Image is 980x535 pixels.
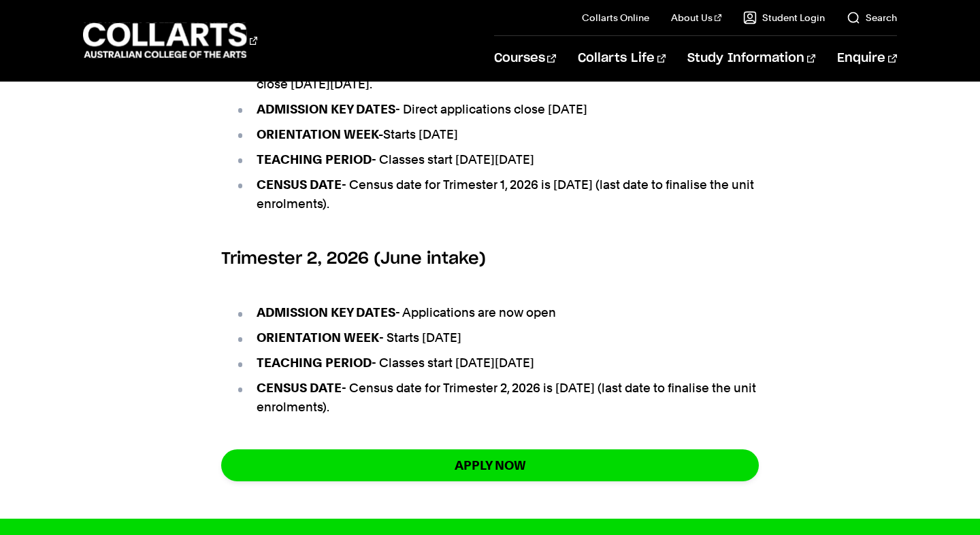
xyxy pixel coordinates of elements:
a: Search [847,11,897,24]
strong: CENSUS DATE [257,381,342,395]
strong: CENSUS DATE [257,177,342,192]
a: Collarts Life [578,36,666,81]
a: Student Login [743,11,825,24]
strong: ADMISSION KEY DATES [257,305,395,320]
strong: TEACHING PERIOD [257,356,372,370]
li: - Starts [DATE] [235,328,759,347]
li: - Applications are now open [235,303,759,322]
strong: ORIENTATION WEEK [257,330,379,345]
strong: ORIENTATION WEEK- [257,127,383,141]
a: apply now [221,449,759,481]
a: Courses [494,36,556,81]
li: - Census date for Trimester 1, 2026 is [DATE] (last date to finalise the unit enrolments). [235,175,759,213]
h6: Trimester 2, 2026 (June intake) [221,247,759,271]
li: - Classes start [DATE][DATE] [235,150,759,169]
strong: ADMISSION KEY DATES [257,102,395,116]
a: About Us [671,11,721,24]
div: Go to homepage [83,21,257,60]
li: Starts [DATE] [235,125,759,144]
a: Enquire [837,36,896,81]
li: - Census date for Trimester 2, 2026 is [DATE] (last date to finalise the unit enrolments). [235,379,759,417]
li: - Direct applications close [DATE] [235,100,759,119]
strong: TEACHING PERIOD [257,152,372,167]
a: Study Information [687,36,815,81]
li: - Classes start [DATE][DATE] [235,353,759,373]
a: Collarts Online [582,11,649,24]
